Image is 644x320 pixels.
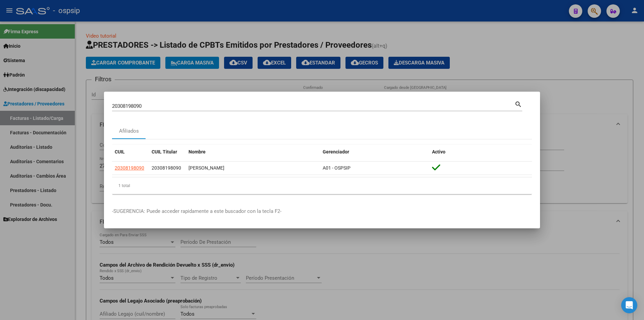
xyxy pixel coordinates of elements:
datatable-header-cell: Activo [429,145,532,159]
span: A01 - OSPSIP [323,165,351,171]
div: 1 total [112,177,532,194]
div: Afiliados [119,127,139,135]
div: Open Intercom Messenger [621,297,637,313]
datatable-header-cell: Nombre [186,145,320,159]
p: -SUGERENCIA: Puede acceder rapidamente a este buscador con la tecla F2- [112,208,532,215]
datatable-header-cell: CUIL [112,145,149,159]
span: Nombre [189,149,206,154]
span: Gerenciador [323,149,349,154]
span: CUIL [115,149,125,154]
datatable-header-cell: CUIL Titular [149,145,186,159]
datatable-header-cell: Gerenciador [320,145,429,159]
mat-icon: search [515,100,522,108]
span: 20308198090 [152,165,181,171]
span: Activo [432,149,445,154]
div: [PERSON_NAME] [189,164,317,172]
span: CUIL Titular [152,149,177,154]
span: 20308198090 [115,165,144,171]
